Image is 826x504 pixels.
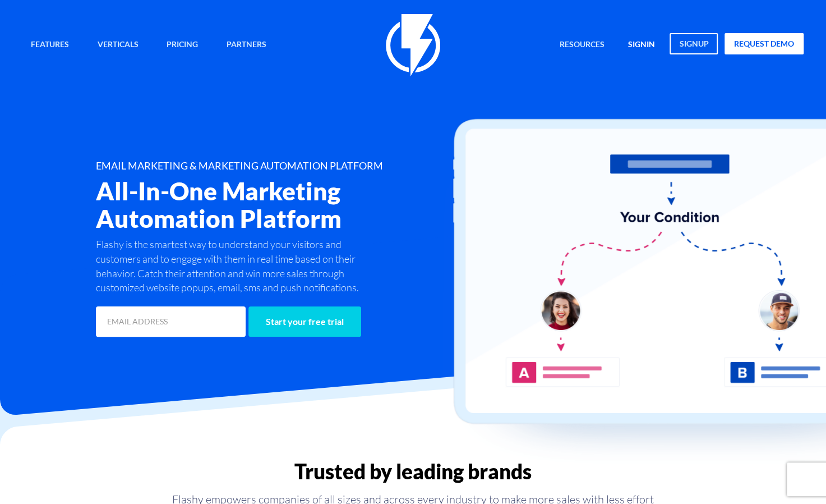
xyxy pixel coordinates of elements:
a: signup [670,33,718,54]
a: Verticals [89,33,147,57]
input: EMAIL ADDRESS [96,306,246,337]
h1: EMAIL MARKETING & MARKETING AUTOMATION PLATFORM [96,161,470,172]
a: Resources [551,33,613,57]
a: request demo [725,33,804,54]
p: Flashy is the smartest way to understand your visitors and customers and to engage with them in r... [96,237,372,295]
a: Pricing [158,33,206,57]
a: signin [620,33,663,57]
h2: All-In-One Marketing Automation Platform [96,177,470,232]
a: Features [22,33,77,57]
a: Partners [218,33,275,57]
input: Start your free trial [248,306,361,337]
